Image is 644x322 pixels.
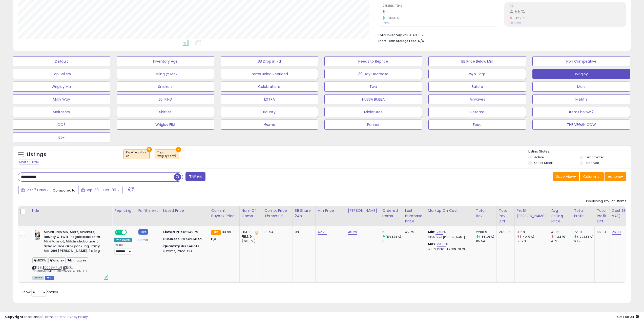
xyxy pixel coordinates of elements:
div: Comp. Price Threshold [264,208,290,219]
div: Total Profit Diff. [597,208,608,224]
span: ON [115,230,122,235]
small: (1933.33%) [386,235,401,239]
th: The percentage added to the cost of goods (COGS) that forms the calculator for Min & Max prices. [426,206,474,226]
small: FBM [138,229,148,235]
button: Default [13,56,110,66]
button: Skittles [117,107,214,117]
small: (-2.57%) [554,235,567,239]
div: 6.15 [574,239,594,243]
a: 45.29 [348,230,357,235]
div: BB Share 24h. [295,208,313,219]
div: Markup on Cost [428,208,472,213]
div: Wrigley (any) [157,154,176,158]
div: Prime [138,236,157,242]
div: Win BuyBox [114,238,132,242]
button: Balisto [428,82,526,92]
small: Prev: 7.88% [510,21,521,24]
button: × [147,147,152,152]
span: | SKU: PR0005463429_B002SVYRLW_0N_FPD [32,266,88,273]
label: Archived [586,161,599,165]
button: EXTRA [221,94,318,104]
button: Penner [324,120,422,130]
div: on [126,154,147,158]
b: Short Term Storage Fees: [378,39,417,43]
div: Clear All Filters [18,160,40,164]
div: Cost (Exc. VAT) [612,208,638,219]
a: 26.03 [612,230,621,235]
span: Ordered Items [383,5,499,7]
div: Repricing [114,208,134,213]
div: 2173.36 [499,230,511,234]
div: 3 Items, Price: €3 [163,249,205,253]
div: : [163,244,205,249]
div: % [428,230,470,239]
p: Listing States: [528,149,631,154]
div: 42.79 [405,230,422,234]
small: (1073.66%) [577,235,593,239]
button: 30 Day Decrease [324,69,422,79]
b: Min: [428,230,435,234]
button: M&M´s [532,94,630,104]
small: 1933.33% [385,16,399,20]
span: N/A [418,39,424,43]
button: Actions [605,172,626,181]
button: Miniatures [324,107,422,117]
div: 72.18 [574,230,594,234]
div: Listed Price [163,208,207,213]
b: Quantity discounts [163,244,200,249]
b: Listed Price: [163,230,186,234]
span: 2025-10-14 08:04 GMT [617,314,639,319]
div: 115.54 [476,239,496,243]
button: Wrigley FBA [117,120,214,130]
b: Miniatures Mix, Mars, Snickers, Bounty & Twix, Riegelklassiker im Mini Format, Milchschokoladen, ... [44,230,105,255]
div: Fulfillment [138,208,159,213]
div: 3 [382,239,403,243]
b: Max: [428,241,437,246]
div: €41.52 [163,237,205,241]
button: Snickers [117,82,214,92]
span: ROI [510,5,626,7]
div: 5.32% [517,239,549,243]
span: Columns [583,174,599,179]
button: Bounty [221,107,318,117]
div: 61 [382,230,403,234]
span: Sep-30 - Oct-06 [86,187,116,193]
div: Total Profit [574,208,592,219]
div: 40.15 [551,230,572,234]
label: Active [534,155,544,159]
button: × [176,147,181,152]
span: MRSW [32,257,48,263]
div: Current Buybox Price [211,208,237,219]
button: Needs to Reprice [324,56,422,66]
button: Box [13,132,110,142]
div: ASIN: [32,230,108,279]
h2: 4.55% [510,9,626,16]
span: Wrigley [48,257,66,263]
button: Food [428,120,526,130]
p: 8.15% Profit [PERSON_NAME] [428,236,470,239]
div: Displaying 1 to 1 of 1 items [586,199,626,204]
button: THE VEGAN COW [532,120,630,130]
span: Last 7 Days [26,187,46,193]
div: Title [31,208,110,213]
span: FBM [45,276,54,280]
div: €42.79 [163,230,205,234]
div: Profit [PERSON_NAME] [517,208,547,219]
b: Business Price: [163,237,191,241]
button: Sep-30 - Oct-06 [78,186,122,194]
div: Min Price [318,208,344,213]
a: 42.79 [318,230,327,235]
h2: 61 [383,9,499,16]
span: Miniatures [66,257,88,263]
button: BB Price Below Min [428,56,526,66]
a: Terms of Use [43,314,65,319]
button: Columns [580,172,604,181]
button: Wrigley [532,69,630,79]
span: Compared to: [53,188,76,193]
img: 413HnSpprqL._SL40_.jpg [32,230,43,240]
button: Items below 2 [532,107,630,117]
a: Privacy Policy [66,314,88,319]
button: Non Competitive [532,56,630,66]
button: Maltesers [13,107,110,117]
button: Top Sellers [13,69,110,79]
